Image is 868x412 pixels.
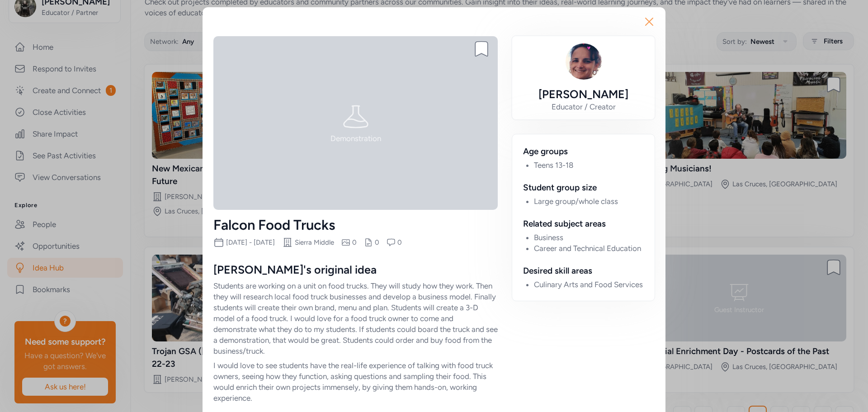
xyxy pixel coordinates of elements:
div: Demonstration [330,133,381,144]
div: Desired skill areas [523,265,644,277]
div: [PERSON_NAME] [538,87,628,101]
li: Large group/whole class [534,196,644,207]
img: Avatar [566,43,602,80]
div: [PERSON_NAME]'s original idea [213,262,498,277]
div: Student group size [523,181,644,194]
div: Educator / Creator [552,101,616,112]
li: Career and Technical Education [534,243,644,254]
div: [DATE] - [DATE] [226,238,275,247]
div: Sierra Middle [295,238,334,247]
p: Students are working on a unit on food trucks. They will study how they work. Then they will rese... [213,280,498,356]
div: Falcon Food Trucks [213,217,498,233]
div: 0 [397,238,402,247]
div: Age groups [523,145,644,158]
li: Teens 13-18 [534,160,644,170]
div: Related subject areas [523,218,644,230]
li: Culinary Arts and Food Services [534,279,644,290]
p: I would love to see students have the real-life experience of talking with food truck owners, see... [213,360,498,403]
div: 0 [375,238,379,247]
div: 0 [352,238,357,247]
li: Business [534,232,644,243]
